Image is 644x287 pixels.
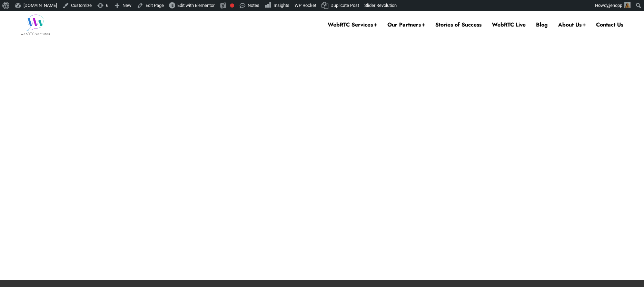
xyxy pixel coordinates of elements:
a: WebRTC Live [492,11,526,39]
span: Slider Revolution [364,3,397,8]
a: About Us [558,11,586,39]
a: Blog [536,11,548,39]
span: jenopp [609,3,622,8]
a: Stories of Success [435,11,482,39]
div: Needs improvement [230,3,234,8]
span: Edit with Elementor [177,3,215,8]
img: WebRTC.ventures [21,14,50,35]
a: Our Partners [387,11,425,39]
a: Contact Us [596,11,623,39]
a: WebRTC Services [328,11,377,39]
